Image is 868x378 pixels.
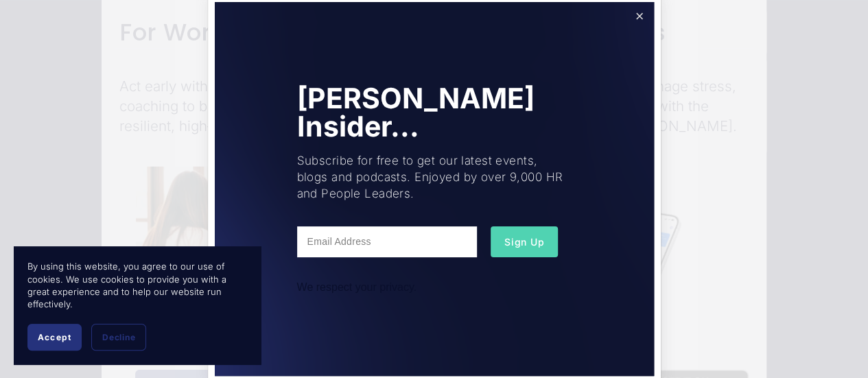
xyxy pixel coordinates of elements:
[627,4,651,28] a: Close
[27,260,247,310] p: By using this website, you agree to our use of cookies. We use cookies to provide you with a grea...
[297,281,572,294] div: We respect your privacy.
[491,226,558,257] button: Sign Up
[91,324,146,351] button: Decline
[297,84,572,141] h1: [PERSON_NAME] Insider...
[14,246,261,364] section: Cookie banner
[297,153,572,202] p: Subscribe for free to get our latest events, blogs and podcasts. Enjoyed by over 9,000 HR and Peo...
[297,226,477,257] input: Email Address
[102,332,135,342] span: Decline
[38,332,71,342] span: Accept
[27,324,82,351] button: Accept
[504,236,544,248] span: Sign Up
